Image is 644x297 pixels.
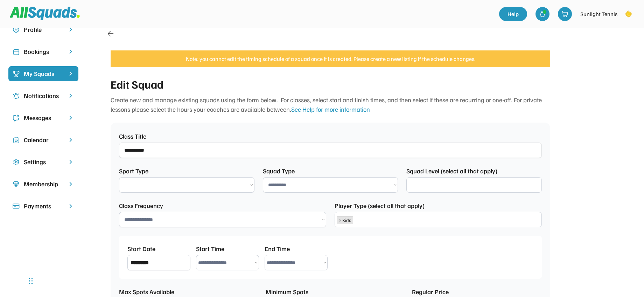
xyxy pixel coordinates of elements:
[24,69,63,78] div: My Squads
[24,201,63,211] div: Payments
[499,7,527,21] a: Help
[266,287,308,297] div: Minimum Spots
[111,76,550,92] div: Edit Squad
[24,113,63,123] div: Messages
[67,26,74,33] img: chevron-right.svg
[335,201,425,210] div: Player Type (select all that apply)
[291,105,370,113] a: See Help for more information
[13,137,20,144] img: Icon%20copy%207.svg
[13,70,20,77] img: Icon%20%2823%29.svg
[13,92,20,99] img: Icon%20copy%204.svg
[13,203,20,210] img: Icon%20%2815%29.svg
[67,48,74,55] img: chevron-right.svg
[406,166,497,176] div: Squad Level (select all that apply)
[24,47,63,56] div: Bookings
[13,115,20,122] img: Icon%20copy%205.svg
[24,25,63,34] div: Profile
[111,95,550,114] div: Create new and manage existing squads using the form below. For classes, select start and finish ...
[13,48,20,55] img: Icon%20copy%202.svg
[67,115,74,121] img: chevron-right.svg
[67,92,74,99] img: chevron-right.svg
[24,157,63,167] div: Settings
[67,137,74,143] img: chevron-right.svg
[622,7,636,21] img: Sunlight%20tennis%20logo.png
[337,216,353,224] li: Kids
[67,181,74,187] img: chevron-right.svg
[196,244,224,254] div: Start Time
[13,26,20,33] img: user-circle.svg
[67,70,74,77] img: chevron-right%20copy%203.svg
[119,132,146,141] div: Class Title
[24,91,63,101] div: Notifications
[111,56,550,62] div: Note: you cannot edit the timing schedule of a squad once it is created. Please create a new list...
[561,11,568,18] img: shopping-cart-01%20%281%29.svg
[13,181,20,188] img: Icon%20copy%208.svg
[67,159,74,165] img: chevron-right.svg
[580,10,617,18] div: Sunlight Tennis
[127,244,155,254] div: Start Date
[539,11,546,18] img: bell-03%20%281%29.svg
[265,244,290,254] div: End Time
[263,166,301,176] div: Squad Type
[119,201,163,210] div: Class Frequency
[119,166,157,176] div: Sport Type
[10,7,80,20] img: Squad%20Logo.svg
[119,287,174,297] div: Max Spots Available
[13,159,20,166] img: Icon%20copy%2016.svg
[339,218,342,223] span: ×
[24,135,63,145] div: Calendar
[412,287,449,297] div: Regular Price
[67,203,74,209] img: chevron-right.svg
[24,179,63,189] div: Membership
